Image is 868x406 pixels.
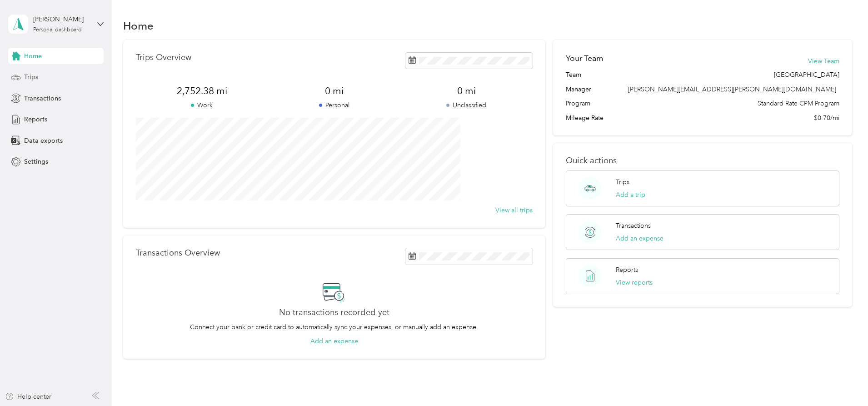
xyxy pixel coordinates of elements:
[814,113,839,123] span: $0.70/mi
[24,72,38,82] span: Trips
[400,100,533,110] p: Unclassified
[628,85,836,93] span: [PERSON_NAME][EMAIL_ADDRESS][PERSON_NAME][DOMAIN_NAME]
[566,53,603,64] h2: Your Team
[616,234,663,243] button: Add an expense
[566,156,839,165] p: Quick actions
[495,206,533,215] button: View all trips
[33,27,82,33] div: Personal dashboard
[136,248,220,258] p: Transactions Overview
[774,70,839,80] span: [GEOGRAPHIC_DATA]
[33,15,90,24] div: [PERSON_NAME]
[566,85,591,94] span: Manager
[808,56,839,66] button: View Team
[566,113,604,123] span: Mileage Rate
[24,51,42,61] span: Home
[616,278,653,287] button: View reports
[758,99,839,108] span: Standard Rate CPM Program
[136,85,268,97] span: 2,752.38 mi
[279,308,389,317] h2: No transactions recorded yet
[5,392,51,401] button: Help center
[616,265,638,275] p: Reports
[268,85,400,97] span: 0 mi
[268,100,400,110] p: Personal
[616,190,645,200] button: Add a trip
[400,85,533,97] span: 0 mi
[136,100,268,110] p: Work
[616,177,629,187] p: Trips
[616,221,651,231] p: Transactions
[136,53,191,62] p: Trips Overview
[190,322,478,332] p: Connect your bank or credit card to automatically sync your expenses, or manually add an expense.
[24,94,61,103] span: Transactions
[566,70,581,80] span: Team
[123,21,154,30] h1: Home
[817,355,868,406] iframe: Everlance-gr Chat Button Frame
[310,336,358,346] button: Add an expense
[24,115,47,124] span: Reports
[566,99,590,108] span: Program
[24,157,48,166] span: Settings
[24,136,63,145] span: Data exports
